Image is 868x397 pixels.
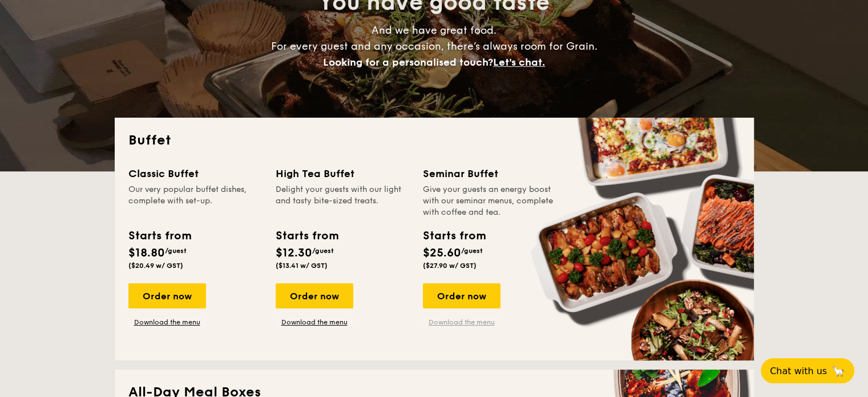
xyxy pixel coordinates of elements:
[276,283,353,308] div: Order now
[423,227,485,244] div: Starts from
[128,283,206,308] div: Order now
[276,227,338,244] div: Starts from
[271,24,597,69] span: And we have great food. For every guest and any occasion, there’s always room for Grain.
[423,283,500,308] div: Order now
[423,318,500,327] a: Download the menu
[128,227,191,244] div: Starts from
[461,247,483,255] span: /guest
[761,358,854,383] button: Chat with us🦙
[770,366,827,376] span: Chat with us
[423,184,556,218] div: Give your guests an energy boost with our seminar menus, complete with coffee and tea.
[128,246,165,260] span: $18.80
[423,166,556,182] div: Seminar Buffet
[831,364,845,378] span: 🦙
[165,247,187,255] span: /guest
[276,262,328,270] span: ($13.41 w/ GST)
[423,262,477,270] span: ($27.90 w/ GST)
[128,184,262,218] div: Our very popular buffet dishes, complete with set-up.
[128,262,183,270] span: ($20.49 w/ GST)
[276,166,409,182] div: High Tea Buffet
[323,56,493,69] span: Looking for a personalised touch?
[276,318,353,327] a: Download the menu
[128,166,262,182] div: Classic Buffet
[276,184,409,218] div: Delight your guests with our light and tasty bite-sized treats.
[128,318,206,327] a: Download the menu
[493,56,545,69] span: Let's chat.
[276,246,312,260] span: $12.30
[312,247,334,255] span: /guest
[423,246,461,260] span: $25.60
[128,131,740,150] h2: Buffet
